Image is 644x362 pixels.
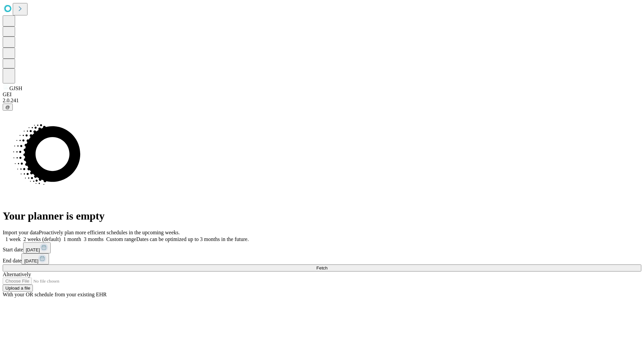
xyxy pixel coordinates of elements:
span: [DATE] [26,247,40,252]
span: Dates can be optimized up to 3 months in the future. [136,236,249,242]
h1: Your planner is empty [3,210,641,222]
span: 3 months [84,236,104,242]
button: Fetch [3,264,641,271]
div: 2.0.241 [3,98,641,104]
span: @ [5,105,10,110]
span: Fetch [316,265,327,270]
button: Upload a file [3,285,33,292]
div: End date [3,253,641,264]
span: 1 month [63,236,81,242]
button: @ [3,104,13,111]
span: Proactively plan more efficient schedules in the upcoming weeks. [39,230,180,235]
div: Start date [3,242,641,253]
span: Import your data [3,230,39,235]
span: Alternatively [3,271,31,277]
span: With your OR schedule from your existing EHR [3,292,107,297]
span: GJSH [9,85,22,91]
span: [DATE] [24,258,38,263]
span: 1 week [5,236,21,242]
div: GEI [3,92,641,98]
button: [DATE] [23,242,51,253]
span: Custom range [106,236,136,242]
button: [DATE] [21,253,49,264]
span: 2 weeks (default) [23,236,61,242]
